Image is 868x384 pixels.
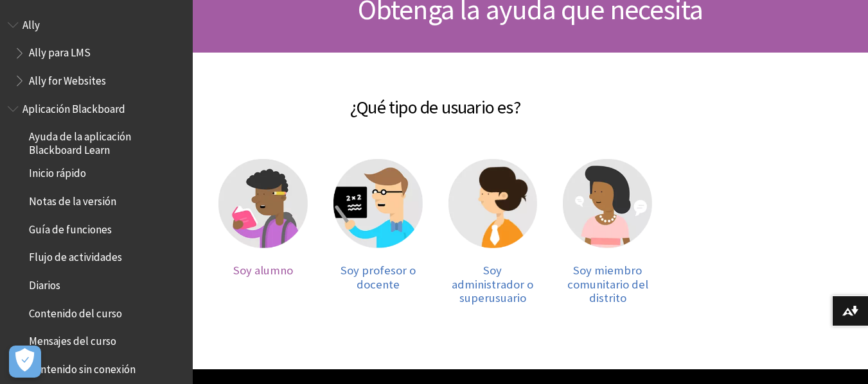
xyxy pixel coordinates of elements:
img: Miembro comunitario [563,159,652,248]
span: Ally para LMS [29,42,91,60]
span: Ayuda de la aplicación Blackboard Learn [29,126,184,156]
img: Administrador [448,159,538,248]
span: Contenido sin conexión [29,358,136,376]
a: Alumno Soy alumno [218,159,308,305]
span: Soy alumno [233,263,293,278]
span: Inicio rápido [29,163,86,180]
img: Profesor [333,159,423,248]
a: Administrador Soy administrador o superusuario [448,159,538,305]
span: Soy administrador o superusuario [452,263,533,305]
nav: Book outline for Anthology Ally Help [8,14,185,92]
span: Ally for Websites [29,70,106,87]
span: Soy miembro comunitario del distrito [567,263,648,305]
span: Contenido del curso [29,303,122,320]
span: Guía de funciones [29,219,112,236]
button: Abrir preferencias [9,346,41,378]
a: Miembro comunitario Soy miembro comunitario del distrito [563,159,652,305]
span: Diarios [29,274,60,292]
span: Mensajes del curso [29,331,116,348]
span: Flujo de actividades [29,247,122,264]
a: Profesor Soy profesor o docente [333,159,423,305]
h2: ¿Qué tipo de usuario es? [206,78,665,121]
span: Ally [22,14,40,31]
span: Soy profesor o docente [341,263,416,292]
img: Alumno [218,159,308,248]
span: Notas de la versión [29,190,116,208]
span: Aplicación Blackboard [22,98,125,115]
